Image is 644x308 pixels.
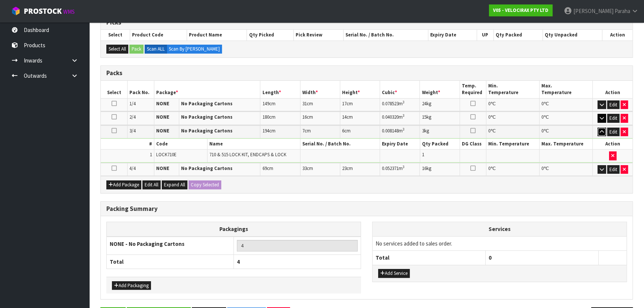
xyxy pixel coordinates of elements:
strong: NONE [156,128,169,134]
th: Code [154,139,207,150]
th: Pick Review [294,30,344,40]
span: Paraha [615,7,630,15]
sup: 3 [403,100,405,105]
td: kg [420,163,460,176]
th: Product Code [130,30,187,40]
span: 3/4 [129,128,136,134]
td: cm [340,112,380,125]
span: 0.078523 [382,100,399,107]
sup: 3 [403,127,405,132]
th: Min. Temperature [486,139,540,150]
span: 4/4 [129,165,136,171]
th: Product Name [187,30,247,40]
h3: Packing Summary [106,205,627,212]
strong: No Packaging Cartons [181,165,232,171]
span: LOCK710E [156,151,177,158]
span: 0.040320 [382,114,399,120]
th: Qty Packed [493,30,542,40]
label: Scan By [PERSON_NAME] [167,45,222,54]
td: cm [260,112,300,125]
strong: No Packaging Cartons [181,128,232,134]
button: Add Packaging [112,281,151,290]
span: 149 [262,100,269,107]
th: Select [101,81,128,98]
th: Select [101,30,130,40]
th: Width [300,81,340,98]
sup: 3 [403,164,405,169]
button: Add Package [106,180,141,189]
span: 0 [541,128,544,134]
td: cm [300,125,340,138]
td: ℃ [486,125,540,138]
button: Edit All [142,180,161,189]
td: cm [260,163,300,176]
span: 3 [422,128,424,134]
span: 33 [302,165,307,171]
th: Qty Picked [247,30,294,40]
td: ℃ [540,163,593,176]
th: Expiry Date [380,139,420,150]
span: [PERSON_NAME] [573,7,614,15]
th: Services [373,222,627,236]
strong: NONE - No Packaging Cartons [110,240,184,247]
button: Edit [607,114,619,123]
small: WMS [63,8,75,15]
span: 69 [262,165,267,171]
th: Action [602,30,632,40]
th: Expiry Date [428,30,477,40]
td: ℃ [486,98,540,111]
span: 31 [302,100,307,107]
span: 15 [422,114,426,120]
button: Expand All [162,180,187,189]
th: Name [207,139,300,150]
td: m [380,125,420,138]
th: Total [107,254,234,269]
td: cm [300,163,340,176]
span: 4 [237,258,240,265]
button: Select All [106,45,128,54]
th: Serial No. / Batch No. [344,30,428,40]
span: 6 [342,128,344,134]
span: Expand All [164,182,185,188]
span: 24 [422,100,426,107]
span: 1 [150,151,152,158]
img: cube-alt.png [11,6,20,16]
sup: 3 [403,113,405,118]
td: ℃ [540,112,593,125]
span: 194 [262,128,269,134]
td: kg [420,125,460,138]
th: Qty Packed [420,139,460,150]
strong: NONE [156,165,169,171]
span: 1 [422,151,424,158]
strong: NONE [156,114,169,120]
strong: No Packaging Cartons [181,100,232,107]
button: Add Service [378,269,410,278]
th: UP [477,30,493,40]
span: 0 [488,100,490,107]
td: cm [340,125,380,138]
span: 0 [541,100,544,107]
th: # [101,139,154,150]
td: No services added to sales order. [373,236,627,250]
th: Package [154,81,260,98]
span: 0 [488,128,490,134]
button: Copy Selected [189,180,221,189]
button: Pack [129,45,144,54]
span: 2/4 [129,114,136,120]
td: cm [260,98,300,111]
th: Max. Temperature [540,139,593,150]
span: 0.008148 [382,128,399,134]
td: ℃ [540,125,593,138]
span: 16 [302,114,307,120]
th: Qty Unpacked [543,30,602,40]
th: Packagings [107,222,361,237]
strong: V05 - VELOCIRAX PTY LTD [493,7,548,13]
td: kg [420,98,460,111]
td: m [380,163,420,176]
span: 0 [541,114,544,120]
th: Length [260,81,300,98]
h3: Picks [106,19,627,26]
th: Max. Temperature [540,81,593,98]
th: Action [593,139,632,150]
th: Serial No. / Batch No. [300,139,380,150]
